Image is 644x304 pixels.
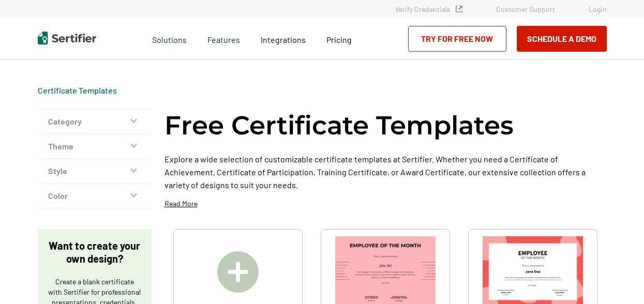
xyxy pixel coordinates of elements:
h1: Free Certificate Templates [164,109,514,142]
img: Sertifier | Digital Credentialing Platform [38,32,96,44]
button: Color [38,184,152,208]
button: Style [38,159,152,184]
span: Pricing [326,35,352,44]
a: Login [589,5,607,13]
img: Create A Blank Certificate [217,251,259,293]
p: Explore a wide selection of customizable certificate templates at Sertifier. Whether you need a C... [164,153,607,191]
button: Category [38,109,152,134]
span: Integrations [261,35,306,44]
a: Certificate Templates [38,85,117,95]
button: Theme [38,134,152,159]
span: Certificate Templates [38,85,117,96]
a: Pricing [326,32,352,45]
a: Verify Credentials [395,5,462,13]
p: Read More [164,199,198,209]
a: Try for Free Now [408,26,506,52]
a: Integrations [261,32,306,45]
div: Breadcrumb [38,85,117,96]
span: Features [207,32,240,45]
p: Want to create your own design? [48,239,141,265]
span: Solutions [152,32,187,45]
a: Customer Support [496,5,555,13]
img: Verified [456,6,462,12]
